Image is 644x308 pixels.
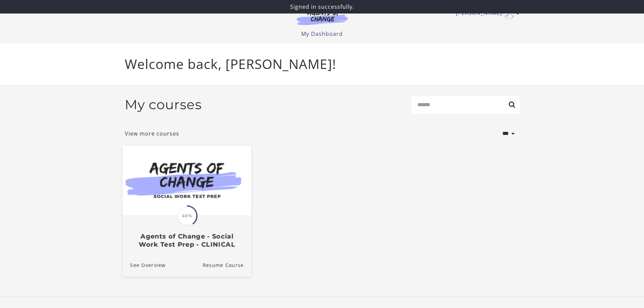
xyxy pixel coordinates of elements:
a: View more courses [125,129,179,138]
a: Toggle menu [456,8,516,19]
a: My Dashboard [301,30,343,38]
p: Signed in successfully. [3,3,641,11]
a: Agents of Change - Social Work Test Prep - CLINICAL: See Overview [122,254,165,277]
h2: My courses [125,97,202,113]
img: Agents of Change Logo [290,9,355,25]
span: 40% [177,206,196,225]
a: Agents of Change - Social Work Test Prep - CLINICAL: Resume Course [202,254,251,277]
h3: Agents of Change - Social Work Test Prep - CLINICAL [130,233,243,248]
p: Welcome back, [PERSON_NAME]! [125,54,520,74]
